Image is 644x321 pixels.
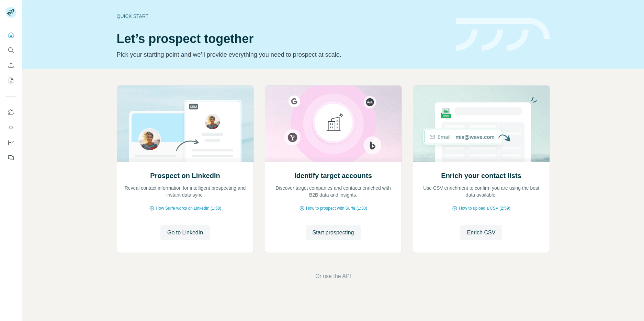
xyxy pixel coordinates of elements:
[150,171,220,180] h2: Prospect on LinkedIn
[315,272,351,280] button: Or use the API
[420,185,543,198] p: Use CSV enrichment to confirm you are using the best data available.
[5,44,16,56] button: Search
[441,171,521,180] h2: Enrich your contact lists
[5,152,16,164] button: Feedback
[467,229,496,237] span: Enrich CSV
[167,229,203,237] span: Go to LinkedIn
[413,86,550,162] img: Enrich your contact lists
[124,185,247,198] p: Reveal contact information for intelligent prospecting and instant data sync.
[306,225,361,240] button: Start prospecting
[156,205,222,211] span: How Surfe works on LinkedIn (1:58)
[117,32,448,46] h1: Let’s prospect together
[117,13,448,20] div: Quick start
[5,121,16,134] button: Use Surfe API
[117,86,254,162] img: Prospect on LinkedIn
[5,59,16,71] button: Enrich CSV
[313,229,354,237] span: Start prospecting
[5,136,16,149] button: Dashboard
[5,29,16,41] button: Quick start
[265,86,402,162] img: Identify target accounts
[117,50,448,59] p: Pick your starting point and we’ll provide everything you need to prospect at scale.
[272,185,395,198] p: Discover target companies and contacts enriched with B2B data and insights.
[294,171,372,180] h2: Identify target accounts
[160,225,210,240] button: Go to LinkedIn
[460,225,502,240] button: Enrich CSV
[5,106,16,119] button: Use Surfe on LinkedIn
[456,18,550,51] img: banner
[5,74,16,87] button: My lists
[459,205,510,211] span: How to upload a CSV (2:59)
[306,205,367,211] span: How to prospect with Surfe (1:30)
